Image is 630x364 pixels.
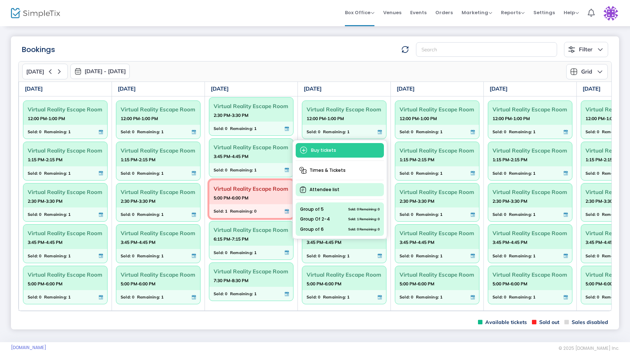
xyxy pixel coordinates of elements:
[564,42,608,57] button: Filter
[533,3,555,22] span: Settings
[493,238,527,247] strong: 3:45 PM-4:45 PM
[533,252,536,260] span: 1
[586,197,620,206] strong: 2:30 PM-3:30 PM
[22,64,68,79] button: [DATE]
[504,252,506,260] span: 0
[39,252,42,260] span: 0
[300,206,324,213] span: Group of 5
[435,3,453,22] span: Orders
[345,9,374,16] span: Box Office
[400,293,410,301] span: Sold:
[28,155,62,164] strong: 1:15 PM-2:15 PM
[300,226,324,233] span: Group of 6
[205,82,298,96] th: [DATE]
[307,104,382,115] span: Virtual Reality Escape Room
[533,128,536,136] span: 1
[504,293,506,301] span: 0
[28,104,103,115] span: Virtual Reality Escape Room
[416,252,439,260] span: Remaining:
[121,145,196,156] span: Virtual Reality Escape Room
[586,293,596,301] span: Sold:
[440,252,443,260] span: 1
[19,82,112,96] th: [DATE]
[493,269,568,280] span: Virtual Reality Escape Room
[68,128,71,136] span: 1
[323,293,346,301] span: Remaining:
[121,252,131,260] span: Sold:
[323,252,346,260] span: Remaining:
[299,186,307,193] img: clipboard
[121,128,131,136] span: Sold:
[307,252,317,260] span: Sold:
[509,210,532,218] span: Remaining:
[559,345,619,351] span: © 2025 [DOMAIN_NAME] Inc.
[400,145,475,156] span: Virtual Reality Escape Room
[416,128,439,136] span: Remaining:
[509,252,532,260] span: Remaining:
[28,210,38,218] span: Sold:
[121,186,196,198] span: Virtual Reality Escape Room
[533,210,536,218] span: 1
[411,169,413,177] span: 0
[602,210,625,218] span: Remaining:
[602,293,625,301] span: Remaining:
[400,114,437,123] strong: 12:00 PM-1:00 PM
[411,293,413,301] span: 0
[400,155,434,164] strong: 1:15 PM-2:15 PM
[137,169,160,177] span: Remaining:
[416,42,557,57] input: Search
[214,142,289,153] span: Virtual Reality Escape Room
[132,252,135,260] span: 0
[214,193,248,202] strong: 5:00 PM-6:00 PM
[230,124,253,132] span: Remaining:
[214,224,289,236] span: Virtual Reality Escape Room
[383,3,401,22] span: Venues
[214,166,224,174] span: Sold:
[400,252,410,260] span: Sold:
[400,279,434,288] strong: 5:00 PM-6:00 PM
[411,210,413,218] span: 0
[214,276,248,285] strong: 7:30 PM-8:30 PM
[597,128,599,136] span: 0
[70,64,130,79] button: [DATE] - [DATE]
[411,252,413,260] span: 0
[214,234,248,244] strong: 6:15 PM-7:15 PM
[586,279,620,288] strong: 5:00 PM-6:00 PM
[400,210,410,218] span: Sold:
[597,169,599,177] span: 0
[225,249,227,257] span: 0
[296,164,384,177] span: Times & Tickets
[121,104,196,115] span: Virtual Reality Escape Room
[509,293,532,301] span: Remaining:
[307,269,382,280] span: Virtual Reality Escape Room
[400,197,434,206] strong: 2:30 PM-3:30 PM
[121,197,155,206] strong: 2:30 PM-3:30 PM
[121,293,131,301] span: Sold:
[533,293,536,301] span: 1
[493,155,527,164] strong: 1:15 PM-2:15 PM
[493,197,527,206] strong: 2:30 PM-3:30 PM
[416,293,439,301] span: Remaining:
[307,238,341,247] strong: 3:45 PM-4:45 PM
[493,227,568,239] span: Virtual Reality Escape Room
[348,226,380,233] span: Sold: 0 Remaining: 0
[602,128,625,136] span: Remaining:
[214,183,289,194] span: Virtual Reality Escape Room
[161,128,164,136] span: 1
[348,216,380,222] span: Sold: 1 Remaining: 0
[440,128,443,136] span: 1
[400,128,410,136] span: Sold:
[416,169,439,177] span: Remaining:
[493,252,503,260] span: Sold:
[230,290,253,298] span: Remaining:
[161,169,164,177] span: 1
[121,279,155,288] strong: 5:00 PM-6:00 PM
[564,9,579,16] span: Help
[68,293,71,301] span: 1
[39,210,42,218] span: 0
[564,319,608,326] span: Sales disabled
[137,293,160,301] span: Remaining:
[323,128,346,136] span: Remaining:
[68,210,71,218] span: 1
[401,46,409,53] img: refresh-data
